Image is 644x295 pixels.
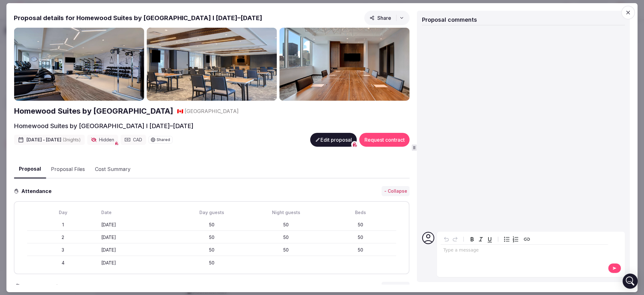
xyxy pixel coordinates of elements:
[19,187,57,195] h3: Attendance
[370,14,391,21] span: Share
[102,209,173,216] div: Date
[382,282,410,292] button: - Collapse
[185,108,239,115] span: [GEOGRAPHIC_DATA]
[486,235,494,244] button: Underline
[250,209,322,216] div: Night guests
[102,247,173,253] div: [DATE]
[46,160,90,178] button: Proposal Files
[511,235,520,244] button: Numbered list
[325,222,396,228] div: 50
[87,135,118,145] div: Hidden
[325,209,396,216] div: Beds
[422,16,477,23] span: Proposal comments
[120,135,146,145] div: CAD
[177,108,183,115] button: 🇨🇦
[14,160,46,179] button: Proposal
[382,186,410,196] button: - Collapse
[27,209,99,216] div: Day
[27,234,99,241] div: 2
[147,27,277,101] img: Gallery photo 2
[250,234,322,241] div: 50
[359,133,410,147] button: Request contract
[502,235,511,244] button: Bulleted list
[176,209,247,216] div: Day guests
[102,234,173,241] div: [DATE]
[523,235,531,244] button: Create link
[477,235,486,244] button: Italic
[27,247,99,253] div: 3
[468,235,477,244] button: Bold
[102,260,173,266] div: [DATE]
[14,13,262,22] h2: Proposal details for Homewood Suites by [GEOGRAPHIC_DATA] I [DATE]–[DATE]
[63,137,81,142] span: ( 3 night s )
[280,27,410,101] img: Gallery photo 3
[176,222,247,228] div: 50
[14,106,173,116] a: Homewood Suites by [GEOGRAPHIC_DATA]
[176,234,247,241] div: 50
[102,222,173,228] div: [DATE]
[441,245,608,257] div: editable markdown
[310,133,357,147] button: Edit proposal
[27,260,99,266] div: 4
[176,247,247,253] div: 50
[250,247,322,253] div: 50
[502,235,520,244] div: toggle group
[325,247,396,253] div: 50
[177,108,183,114] span: 🇨🇦
[250,222,322,228] div: 50
[176,260,247,266] div: 50
[14,27,144,101] img: Gallery photo 1
[26,137,81,143] span: [DATE] - [DATE]
[27,222,99,228] div: 1
[14,122,193,130] h2: Homewood Suites by [GEOGRAPHIC_DATA] I [DATE]–[DATE]
[325,234,396,241] div: 50
[90,160,136,178] button: Cost Summary
[20,283,73,290] h3: Accommodations
[157,138,170,142] span: Shared
[364,10,410,25] button: Share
